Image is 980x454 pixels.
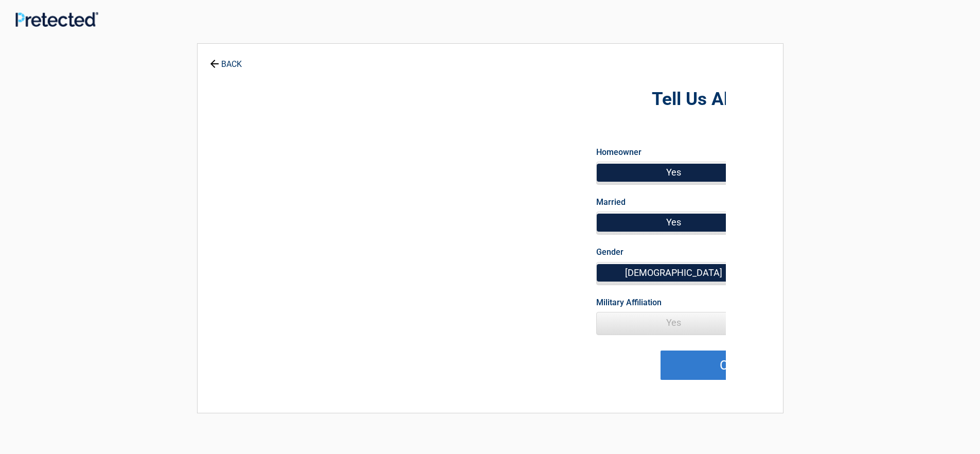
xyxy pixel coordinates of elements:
[208,50,244,68] a: BACK
[661,351,841,380] button: Continue
[597,312,751,333] span: Yes
[597,263,751,283] span: [DEMOGRAPHIC_DATA]
[596,145,642,159] label: Homeowner
[597,212,751,233] span: Yes
[596,295,662,309] label: Military Affiliation
[596,195,626,209] label: Married
[597,162,751,183] span: Yes
[596,245,623,259] label: Gender
[15,12,98,27] img: Main Logo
